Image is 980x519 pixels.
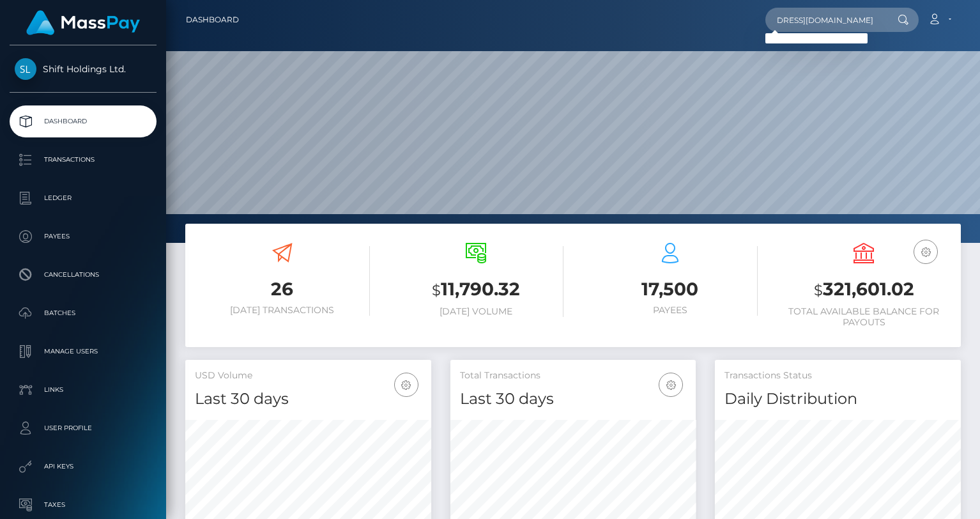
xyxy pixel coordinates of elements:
a: Batches [10,297,157,329]
h6: [DATE] Transactions [195,305,370,316]
img: MassPay Logo [26,10,140,35]
h3: 17,500 [583,277,758,302]
small: $ [814,281,823,299]
p: Batches [15,304,151,323]
p: Taxes [15,495,151,515]
a: User Profile [10,412,157,444]
span: Shift Holdings Ltd. [10,63,157,75]
h3: 11,790.32 [389,277,564,303]
img: Shift Holdings Ltd. [15,58,36,80]
p: Transactions [15,150,151,169]
h6: Total Available Balance for Payouts [777,306,952,328]
h5: USD Volume [195,369,422,382]
a: Links [10,374,157,406]
h3: 26 [195,277,370,302]
a: Dashboard [186,6,239,33]
h4: Last 30 days [195,388,422,410]
h6: [DATE] Volume [389,306,564,317]
p: API Keys [15,457,151,476]
h6: Payees [583,305,758,316]
a: Payees [10,221,157,252]
h4: Daily Distribution [724,388,951,410]
h5: Transactions Status [724,369,951,382]
h5: Total Transactions [460,369,687,382]
a: Ledger [10,182,157,214]
p: Manage Users [15,342,151,361]
input: Search... [765,8,885,32]
p: Dashboard [15,112,151,131]
a: API Keys [10,451,157,483]
p: Links [15,380,151,399]
h4: Last 30 days [460,388,687,410]
p: Payees [15,227,151,246]
a: Transactions [10,144,157,176]
p: Ledger [15,189,151,208]
a: Cancellations [10,259,157,291]
h3: 321,601.02 [777,277,952,303]
p: Cancellations [15,265,151,284]
p: User Profile [15,419,151,438]
a: Manage Users [10,336,157,368]
small: $ [432,281,441,299]
a: Dashboard [10,105,157,137]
